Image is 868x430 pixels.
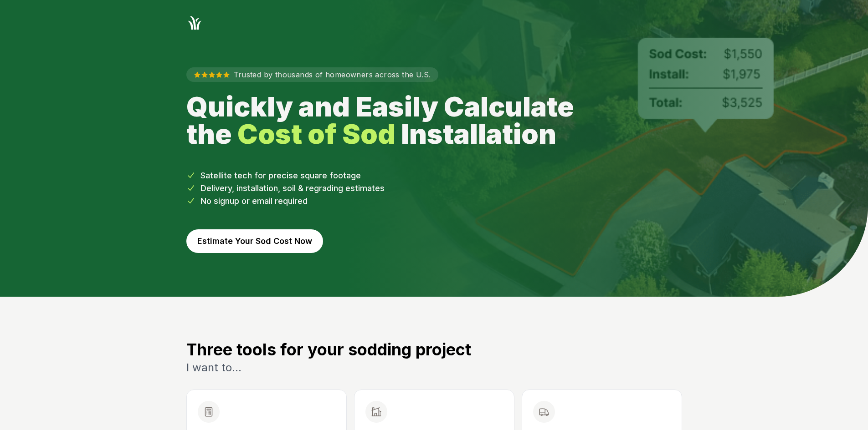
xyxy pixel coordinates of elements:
[237,117,395,150] strong: Cost of Sod
[186,93,595,147] h1: Quickly and Easily Calculate the Installation
[186,229,323,253] button: Estimate Your Sod Cost Now
[345,183,385,193] span: estimates
[186,340,682,359] h3: Three tools for your sodding project
[186,67,438,82] p: Trusted by thousands of homeowners across the U.S.
[186,169,682,182] li: Satellite tech for precise square footage
[186,360,682,375] p: I want to...
[186,182,682,195] li: Delivery, installation, soil & regrading
[186,195,682,207] li: No signup or email required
